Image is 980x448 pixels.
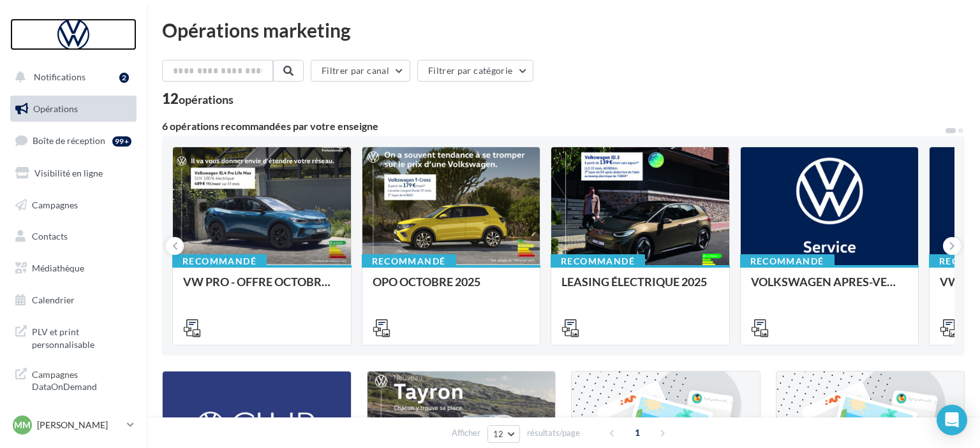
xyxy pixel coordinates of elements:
[8,160,139,187] a: Visibilité en ligne
[8,223,139,250] a: Contacts
[34,168,103,178] span: Visibilité en ligne
[311,60,410,82] button: Filtrer par canal
[8,96,139,122] a: Opérations
[8,255,139,282] a: Médiathèque
[162,92,234,106] div: 12
[33,103,78,114] span: Opérations
[551,254,645,268] div: Recommandé
[417,60,533,82] button: Filtrer par catégorie
[937,405,967,435] div: Open Intercom Messenger
[14,419,31,431] span: MM
[8,287,139,314] a: Calendrier
[8,192,139,219] a: Campagnes
[32,199,78,210] span: Campagnes
[627,423,648,443] span: 1
[373,275,530,301] div: OPO OCTOBRE 2025
[112,136,131,147] div: 99+
[751,275,909,301] div: VOLKSWAGEN APRES-VENTE
[33,135,105,146] span: Boîte de réception
[32,263,84,273] span: Médiathèque
[561,275,719,301] div: LEASING ÉLECTRIQUE 2025
[119,73,129,83] div: 2
[8,318,139,356] a: PLV et print personnalisable
[8,127,139,154] a: Boîte de réception99+
[527,427,580,439] span: résultats/page
[32,366,131,393] span: Campagnes DataOnDemand
[162,20,965,40] div: Opérations marketing
[179,94,234,105] div: opérations
[34,71,85,82] span: Notifications
[32,231,68,242] span: Contacts
[740,254,835,268] div: Recommandé
[362,254,456,268] div: Recommandé
[487,425,520,443] button: 12
[8,361,139,398] a: Campagnes DataOnDemand
[10,413,137,437] a: MM [PERSON_NAME]
[452,427,480,439] span: Afficher
[172,254,267,268] div: Recommandé
[8,64,134,90] button: Notifications 2
[493,429,504,439] span: 12
[32,323,131,350] span: PLV et print personnalisable
[162,121,944,131] div: 6 opérations recommandées par votre enseigne
[37,419,122,431] p: [PERSON_NAME]
[183,275,341,301] div: VW PRO - OFFRE OCTOBRE 25
[32,294,75,305] span: Calendrier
